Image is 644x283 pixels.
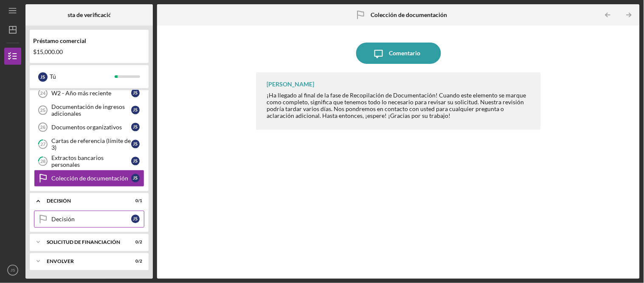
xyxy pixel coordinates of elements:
[51,103,125,117] font: Documentación de ingresos adicionales
[140,258,142,263] font: 2
[135,216,138,222] font: S
[267,91,526,119] font: ¡Ha llegado al final de la fase de Recopilación de Documentación! Cuando este elemento se marque ...
[40,159,45,164] tspan: 28
[389,49,421,57] font: Comentario
[133,107,135,113] font: J
[51,123,122,131] font: Documentos organizativos
[10,268,15,273] text: JS
[51,154,104,168] font: Extractos bancarios personales
[267,80,314,88] font: [PERSON_NAME]
[133,216,135,222] font: J
[40,91,46,96] tspan: 24
[135,175,138,181] font: S
[47,198,71,204] font: Decisión
[135,107,138,113] font: S
[140,198,142,203] font: 1
[34,170,144,187] a: Colección de documentaciónJS
[133,90,135,96] font: J
[135,239,138,244] font: 0
[51,174,128,182] font: Colección de documentación
[138,239,140,244] font: /
[138,258,140,263] font: /
[63,11,115,18] font: Lista de verificación
[135,90,138,96] font: S
[34,153,144,170] a: 28Extractos bancarios personalesJS
[33,37,86,44] font: Préstamo comercial
[34,211,144,228] a: DecisiónJS
[133,158,135,164] font: J
[34,102,144,119] a: 25Documentación de ingresos adicionalesJS
[356,43,441,64] button: Comentario
[135,258,138,263] font: 0
[41,74,43,80] font: J
[135,198,138,203] font: 0
[140,239,142,244] font: 2
[51,215,75,223] font: Decisión
[4,262,21,279] button: JS
[34,85,144,102] a: 24W2 - Año más recienteJS
[133,141,135,147] font: J
[135,141,138,147] font: S
[138,198,140,203] font: /
[135,158,138,164] font: S
[47,258,74,264] font: Envolver
[51,89,111,97] font: W2 - Año más reciente
[51,137,131,151] font: Cartas de referencia (límite de 3)
[33,48,63,55] font: $15,000.00
[34,119,144,136] a: 26Documentos organizativosJS
[133,175,135,181] font: J
[34,136,144,153] a: 27Cartas de referencia (límite de 3)JS
[40,108,45,113] tspan: 25
[50,73,56,80] font: Tú
[135,124,138,130] font: S
[133,124,135,130] font: J
[371,11,447,18] font: Colección de documentación
[40,142,46,147] tspan: 27
[43,74,45,80] font: S
[47,239,120,245] font: Solicitud de financiación
[40,125,45,130] tspan: 26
